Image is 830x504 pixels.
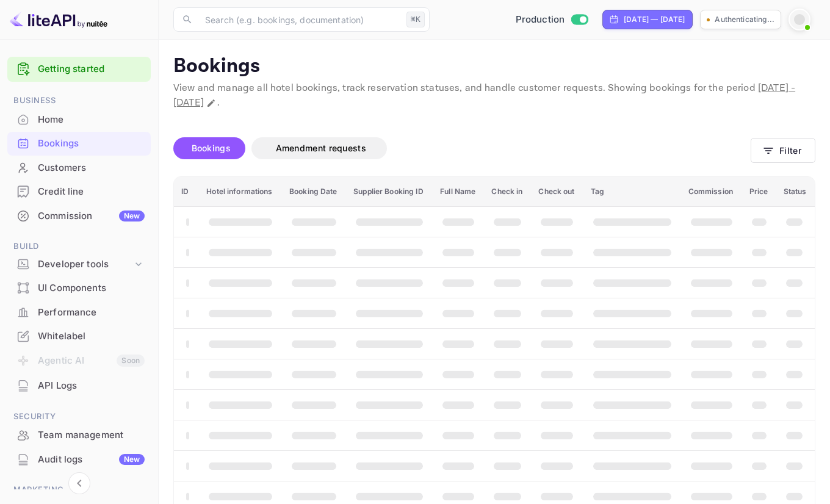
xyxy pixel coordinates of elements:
[119,454,145,465] div: New
[7,325,151,347] a: Whitelabel
[198,7,402,32] input: Search (e.g. bookings, documentation)
[38,453,145,467] div: Audit logs
[38,379,145,393] div: API Logs
[7,57,151,82] div: Getting started
[7,301,151,325] div: Performance
[7,254,151,275] div: Developer tools
[7,423,151,446] a: Team management
[7,448,151,470] a: Audit logsNew
[776,177,815,207] th: Status
[7,156,151,179] a: Customers
[38,113,145,127] div: Home
[282,177,346,207] th: Booking Date
[38,257,132,272] div: Developer tools
[7,423,151,447] div: Team management
[751,138,815,163] button: Filter
[7,204,151,227] a: CommissionNew
[406,12,425,27] div: ⌘K
[7,204,151,228] div: CommissionNew
[38,185,145,199] div: Credit line
[7,132,151,154] a: Bookings
[173,81,815,110] p: View and manage all hotel bookings, track reservation statuses, and handle customer requests. Sho...
[7,276,151,300] div: UI Components
[7,108,151,132] div: Home
[7,94,151,107] span: Business
[7,180,151,203] a: Credit line
[531,177,583,207] th: Check out
[583,177,681,207] th: Tag
[7,410,151,423] span: Security
[681,177,742,207] th: Commission
[7,240,151,253] span: Build
[38,161,145,175] div: Customers
[38,306,145,320] div: Performance
[7,156,151,180] div: Customers
[119,211,145,221] div: New
[68,472,90,494] button: Collapse navigation
[7,301,151,323] a: Performance
[205,97,217,109] button: Change date range
[192,143,231,153] span: Bookings
[742,177,776,207] th: Price
[7,108,151,131] a: Home
[10,10,107,29] img: LiteAPI logo
[173,82,795,109] span: [DATE] - [DATE]
[7,374,151,398] div: API Logs
[715,14,774,25] p: Authenticating...
[173,137,751,159] div: account-settings tabs
[38,62,145,76] a: Getting started
[511,13,593,27] div: Switch to Sandbox mode
[7,132,151,156] div: Bookings
[516,13,565,27] span: Production
[346,177,433,207] th: Supplier Booking ID
[624,14,685,25] div: [DATE] — [DATE]
[7,374,151,397] a: API Logs
[7,276,151,299] a: UI Components
[38,428,145,442] div: Team management
[484,177,531,207] th: Check in
[38,209,145,223] div: Commission
[38,281,145,295] div: UI Components
[38,329,145,344] div: Whitelabel
[7,448,151,472] div: Audit logsNew
[173,54,815,79] p: Bookings
[7,325,151,348] div: Whitelabel
[7,180,151,204] div: Credit line
[7,483,151,497] span: Marketing
[199,177,282,207] th: Hotel informations
[276,143,366,153] span: Amendment requests
[174,177,199,207] th: ID
[433,177,484,207] th: Full Name
[38,137,145,151] div: Bookings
